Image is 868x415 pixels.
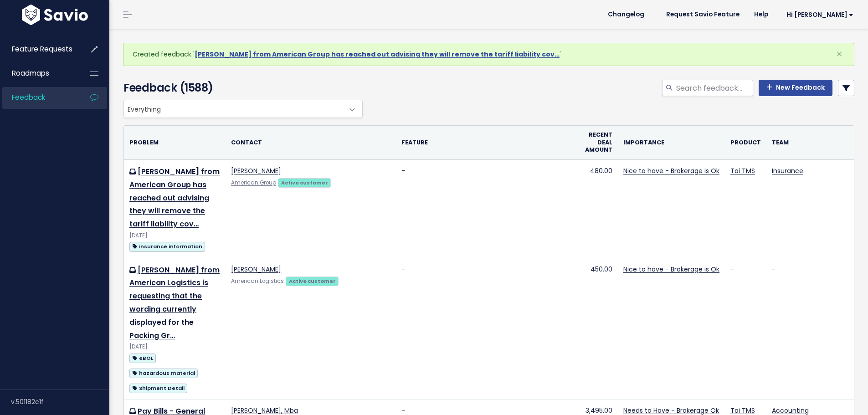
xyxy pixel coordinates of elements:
[129,354,156,363] span: eBOL
[675,80,753,96] input: Search feedback...
[396,126,578,159] th: Feature
[129,241,205,252] a: insurance information
[231,277,284,285] a: American Logistics
[578,258,618,400] td: 450.00
[766,258,854,400] td: -
[129,384,187,393] span: Shipment Detail
[766,126,854,159] th: Team
[129,342,220,352] div: [DATE]
[20,5,90,25] img: logo-white.9d6f32f41409.svg
[129,367,198,379] a: hazardous material
[730,406,755,415] a: Tai TMS
[231,265,281,274] a: [PERSON_NAME]
[129,369,198,378] span: hazardous material
[578,126,618,159] th: Recent deal amount
[623,406,719,415] a: Needs to Have - Brokerage Ok
[725,258,766,400] td: -
[776,8,861,22] a: Hi [PERSON_NAME]
[759,80,832,96] a: New Feedback
[730,166,755,175] a: Tai TMS
[129,166,220,229] a: [PERSON_NAME] from American Group has reached out advising they will remove the tariff liability ...
[659,8,747,21] a: Request Savio Feature
[231,406,298,415] a: [PERSON_NAME], Mba
[578,160,618,258] td: 480.00
[827,43,852,65] button: Close
[747,8,776,21] a: Help
[124,126,226,159] th: Problem
[12,44,72,54] span: Feature Requests
[772,406,809,415] a: Accounting
[129,231,220,241] div: [DATE]
[623,265,719,274] a: Nice to have - Brokerage is Ok
[195,50,560,59] a: [PERSON_NAME] from American Group has reached out advising they will remove the tariff liability ...
[608,11,644,18] span: Changelog
[286,276,339,285] a: Active customer
[124,100,344,118] span: Everything
[281,179,328,186] strong: Active customer
[123,43,854,66] div: Created feedback ' '
[226,126,396,159] th: Contact
[231,166,281,175] a: [PERSON_NAME]
[2,39,76,60] a: Feature Requests
[11,390,109,414] div: v.501182c1f
[772,166,803,175] a: Insurance
[129,265,220,341] a: [PERSON_NAME] from American Logistics is requesting that the wording currently displayed for the ...
[836,46,842,61] span: ×
[396,258,578,400] td: -
[123,100,363,118] span: Everything
[278,178,331,187] a: Active customer
[618,126,725,159] th: Importance
[2,63,76,84] a: Roadmaps
[12,68,49,78] span: Roadmaps
[129,242,205,251] span: insurance information
[129,382,187,394] a: Shipment Detail
[231,179,276,186] a: American Group
[396,160,578,258] td: -
[786,11,853,18] span: Hi [PERSON_NAME]
[12,92,45,102] span: Feedback
[123,80,358,96] h4: Feedback (1588)
[289,277,336,285] strong: Active customer
[623,166,719,175] a: Nice to have - Brokerage is Ok
[129,352,156,364] a: eBOL
[725,126,766,159] th: Product
[2,87,76,108] a: Feedback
